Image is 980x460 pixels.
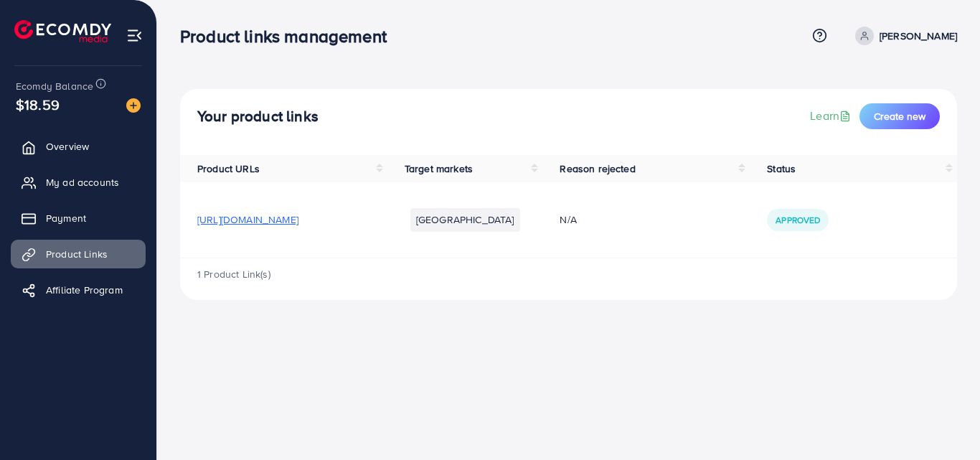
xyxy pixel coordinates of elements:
span: Reason rejected [560,161,635,176]
li: [GEOGRAPHIC_DATA] [410,208,520,231]
a: Affiliate Program [11,276,146,304]
img: logo [14,20,111,42]
a: Product Links [11,240,146,268]
span: Create new [874,109,925,123]
p: [PERSON_NAME] [880,27,957,44]
button: Create new [859,103,940,129]
span: Payment [46,211,86,225]
span: Overview [46,139,89,154]
img: menu [126,27,143,44]
span: N/A [560,212,576,227]
a: My ad accounts [11,168,146,197]
span: $18.59 [16,94,60,115]
span: 1 Product Link(s) [197,267,270,281]
a: Payment [11,204,146,233]
h3: Product links management [180,26,398,47]
iframe: Chat [919,395,969,449]
span: [URL][DOMAIN_NAME] [197,212,298,227]
span: Affiliate Program [46,283,123,297]
a: [PERSON_NAME] [849,27,957,45]
span: Status [767,161,796,176]
span: My ad accounts [46,175,119,189]
span: Product Links [46,247,108,261]
span: Target markets [405,161,473,176]
span: Approved [776,214,820,226]
img: image [126,98,141,113]
span: Product URLs [197,161,260,176]
a: Learn [810,108,854,124]
a: Overview [11,132,146,161]
span: Ecomdy Balance [16,79,93,93]
h4: Your product links [197,108,319,126]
